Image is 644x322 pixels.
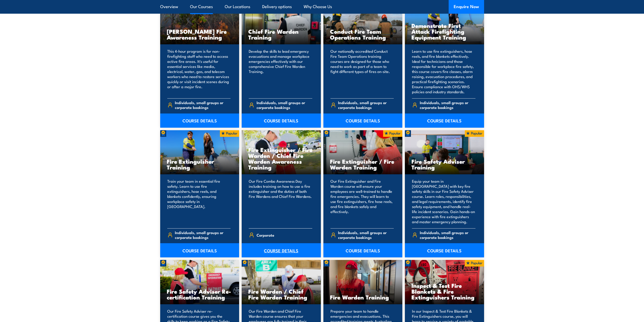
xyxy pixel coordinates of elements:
span: Individuals, small groups or corporate bookings [420,230,475,240]
p: Our Fire Extinguisher and Fire Warden course will ensure your employees are well-trained to handl... [330,179,394,224]
a: COURSE DETAILS [242,113,321,128]
a: COURSE DETAILS [160,113,239,128]
h3: Fire Extinguisher / Fire Warden / Chief Fire Warden Awareness Training [248,147,314,170]
h3: Fire Extinguisher Training [167,158,233,170]
span: Individuals, small groups or corporate bookings [175,100,231,110]
span: Individuals, small groups or corporate bookings [420,100,475,110]
p: Our Fire Combo Awareness Day includes training on how to use a fire extinguisher and the duties o... [249,179,312,224]
a: COURSE DETAILS [405,243,484,257]
p: Our nationally accredited Conduct Fire Team Operations training courses are designed for those wh... [330,49,394,94]
span: Individuals, small groups or corporate bookings [338,100,394,110]
a: COURSE DETAILS [242,243,321,257]
a: COURSE DETAILS [323,113,403,128]
h3: Fire Safety Adviser Re-certification Training [167,288,233,300]
a: COURSE DETAILS [160,243,239,257]
h3: Conduct Fire Team Operations Training [330,28,396,40]
h3: Inspect & Test Fire Blankets & Fire Extinguishers Training [411,282,477,300]
h3: Fire Extinguisher / Fire Warden Training [330,158,396,170]
span: Individuals, small groups or corporate bookings [175,230,231,240]
a: COURSE DETAILS [405,113,484,128]
a: COURSE DETAILS [323,243,403,257]
h3: Fire Warden / Chief Fire Warden Training [248,288,314,300]
h3: Chief Fire Warden Training [248,28,314,40]
p: This 4-hour program is for non-firefighting staff who need to access active fire areas. It's usef... [167,49,231,94]
h3: Demonstrate First Attack Firefighting Equipment Training [411,23,477,40]
p: Equip your team in [GEOGRAPHIC_DATA] with key fire safety skills in our Fire Safety Adviser cours... [412,179,475,224]
span: Individuals, small groups or corporate bookings [257,100,312,110]
h3: Fire Safety Adviser Training [411,158,477,170]
p: Train your team in essential fire safety. Learn to use fire extinguishers, hose reels, and blanke... [167,179,231,224]
span: Corporate [257,231,274,239]
h3: [PERSON_NAME] Fire Awareness Training [167,28,233,40]
p: Learn to use fire extinguishers, hose reels, and fire blankets effectively. Ideal for technicians... [412,49,475,94]
span: Individuals, small groups or corporate bookings [338,230,394,240]
h3: Fire Warden Training [330,294,396,300]
p: Develop the skills to lead emergency evacuations and manage workplace emergencies effectively wit... [249,49,312,94]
